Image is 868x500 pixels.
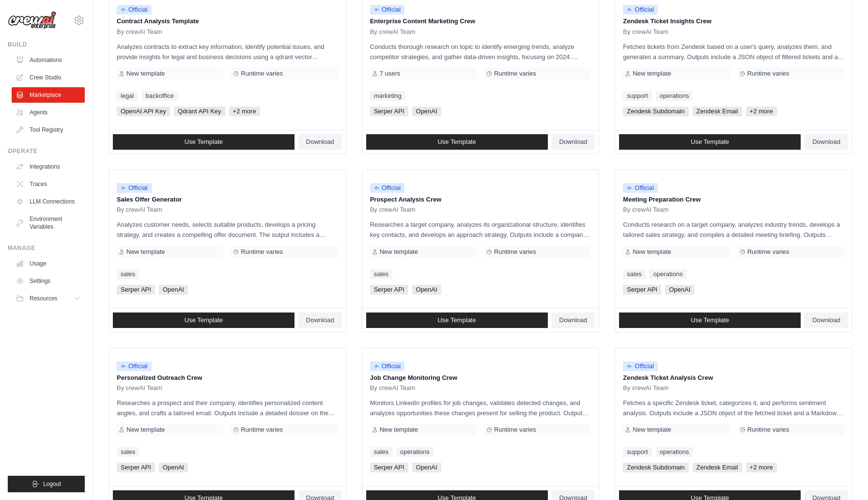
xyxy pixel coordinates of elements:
span: Use Template [185,138,223,146]
a: operations [650,269,687,279]
p: Researches a prospect and their company, identifies personalized content angles, and crafts a tai... [117,398,338,418]
span: New template [126,426,165,434]
span: Use Template [437,316,476,324]
span: Download [812,316,840,324]
span: Download [559,138,588,146]
a: Agents [12,105,85,120]
p: Zendesk Ticket Insights Crew [623,16,844,26]
span: Logout [43,480,61,488]
span: Official [623,5,658,15]
span: Download [306,316,334,324]
span: Official [370,361,405,371]
p: Analyzes contracts to extract key information, identify potential issues, and provide insights fo... [117,42,338,62]
a: Traces [12,176,85,192]
a: Download [805,134,848,150]
div: Operate [8,147,85,155]
p: Monitors LinkedIn profiles for job changes, validates detected changes, and analyzes opportunitie... [370,398,591,418]
a: Download [805,312,848,328]
a: Marketplace [12,87,85,103]
p: Personalized Outreach Crew [117,373,338,383]
a: sales [623,269,645,279]
span: Serper API [370,285,408,295]
span: Serper API [117,463,155,472]
span: OpenAI [412,107,441,116]
a: Download [298,312,342,328]
a: Download [552,312,595,328]
span: Use Template [691,138,729,146]
span: Runtime varies [494,426,536,434]
a: Integrations [12,159,85,174]
a: support [623,447,651,457]
span: Download [306,138,334,146]
span: Official [370,5,405,15]
p: Zendesk Ticket Analysis Crew [623,373,844,383]
span: OpenAI [412,285,441,295]
span: By crewAI Team [117,206,162,214]
span: Official [623,361,658,371]
p: Sales Offer Generator [117,195,338,204]
p: Analyzes customer needs, selects suitable products, develops a pricing strategy, and creates a co... [117,219,338,240]
p: Conducts research on a target company, analyzes industry trends, develops a tailored sales strate... [623,219,844,240]
span: New template [126,248,165,256]
a: Use Template [619,312,801,328]
span: Zendesk Email [693,107,742,116]
a: LLM Connections [12,194,85,209]
span: Zendesk Email [693,463,742,472]
span: Official [117,361,152,371]
span: Runtime varies [241,248,283,256]
span: Runtime varies [747,426,790,434]
span: 7 users [380,70,401,78]
span: New template [126,70,165,78]
a: support [623,91,651,101]
a: operations [656,447,693,457]
a: sales [370,269,392,279]
a: marketing [370,91,405,101]
span: OpenAI API Key [117,107,170,116]
div: Manage [8,244,85,252]
span: New template [633,70,671,78]
span: Serper API [117,285,155,295]
p: Researches a target company, analyzes its organizational structure, identifies key contacts, and ... [370,219,591,240]
p: Contract Analysis Template [117,16,338,26]
a: Download [552,134,595,150]
p: Fetches tickets from Zendesk based on a user's query, analyzes them, and generates a summary. Out... [623,42,844,62]
a: operations [396,447,434,457]
span: New template [633,248,671,256]
a: sales [117,269,139,279]
span: Qdrant API Key [174,107,225,116]
span: New template [380,248,418,256]
span: Serper API [623,285,661,295]
a: Environment Variables [12,211,85,234]
a: Use Template [366,312,548,328]
span: Runtime varies [494,70,536,78]
a: operations [656,91,693,101]
a: Usage [12,256,85,271]
span: OpenAI [159,285,188,295]
button: Logout [8,476,85,492]
span: Runtime varies [747,248,790,256]
span: Zendesk Subdomain [623,107,688,116]
span: Serper API [370,463,408,472]
span: Official [623,183,658,193]
span: By crewAI Team [623,384,668,392]
p: Meeting Preparation Crew [623,195,844,204]
a: backoffice [141,91,177,101]
span: Runtime varies [241,426,283,434]
span: By crewAI Team [370,384,416,392]
a: legal [117,91,138,101]
img: Logo [8,11,56,30]
a: Automations [12,52,85,68]
span: +2 more [229,107,260,116]
span: Official [117,5,152,15]
span: By crewAI Team [623,206,668,214]
span: OpenAI [159,463,188,472]
p: Job Change Monitoring Crew [370,373,591,383]
span: Zendesk Subdomain [623,463,688,472]
p: Enterprise Content Marketing Crew [370,16,591,26]
span: Download [812,138,840,146]
span: By crewAI Team [623,28,668,36]
span: Runtime varies [494,248,536,256]
span: By crewAI Team [117,384,162,392]
p: Conducts thorough research on topic to identify emerging trends, analyze competitor strategies, a... [370,42,591,62]
span: Official [117,183,152,193]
